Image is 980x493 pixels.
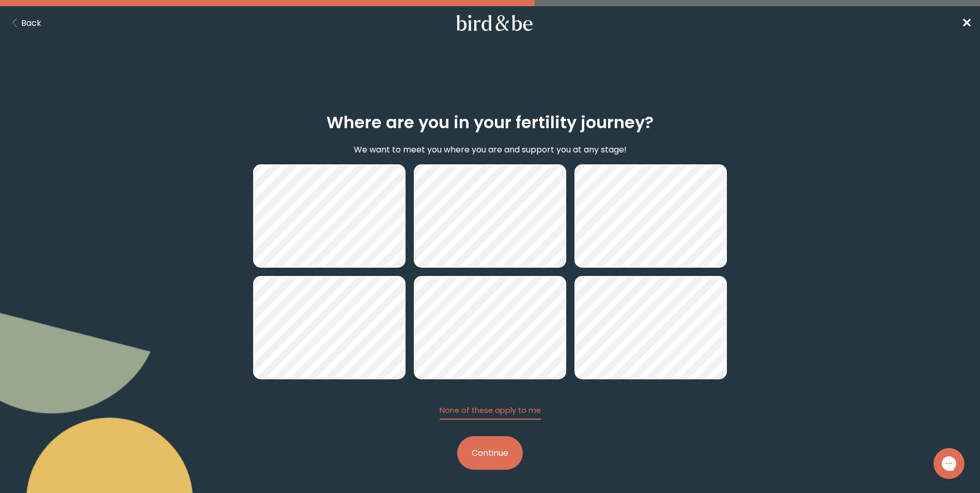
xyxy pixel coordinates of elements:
[326,110,654,135] h2: Where are you in your fertility journey?
[961,14,972,32] a: ✕
[8,17,41,29] button: Back Button
[457,436,523,470] button: Continue
[354,143,627,156] p: We want to meet you where you are and support you at any stage!
[961,14,972,32] span: ✕
[928,444,970,483] iframe: Gorgias live chat messenger
[440,405,541,420] button: None of these apply to me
